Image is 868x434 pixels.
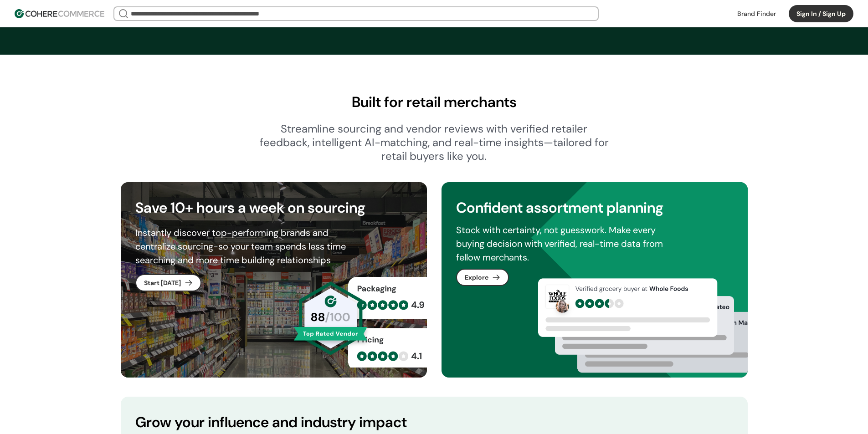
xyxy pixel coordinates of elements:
button: Explore [456,269,509,286]
div: Confident assortment planning [456,197,733,219]
div: Instantly discover top-performing brands and centralize sourcing-so your team spends less time se... [135,226,361,267]
button: Start [DATE] [135,274,201,291]
div: Stock with certainty, not guesswork. Make every buying decision with verified, real-time data fro... [456,223,682,264]
div: Streamline sourcing and vendor reviews with verified retailer feedback, intelligent AI-matching, ... [259,122,609,163]
h2: Grow your influence and industry impact [135,411,733,433]
img: Cohere Logo [15,9,104,18]
h2: Built for retail merchants [121,91,748,113]
button: Sign In / Sign Up [789,5,853,22]
div: Save 10+ hours a week on sourcing [135,197,412,219]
